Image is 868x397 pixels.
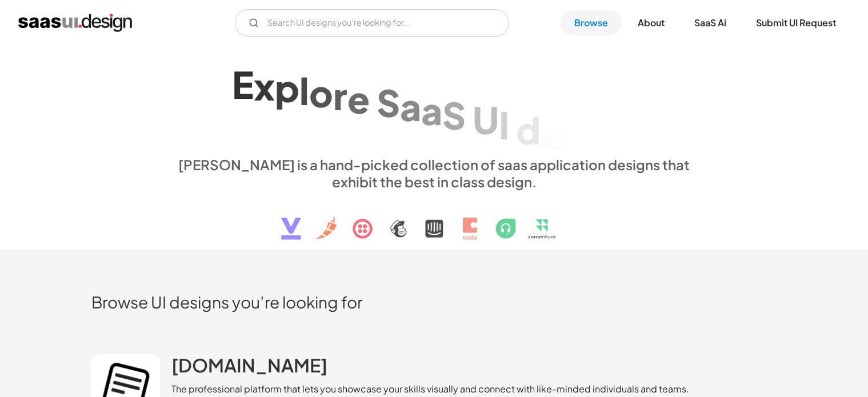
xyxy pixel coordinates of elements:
div: S [442,93,466,137]
a: [DOMAIN_NAME] [171,354,327,382]
div: r [333,74,347,118]
a: home [18,14,132,32]
div: I [499,102,509,146]
div: e [347,77,370,121]
a: About [624,10,678,35]
div: l [299,68,309,112]
div: d [516,107,541,151]
form: Email Form [235,9,509,37]
div: The professional platform that lets you showcase your skills visually and connect with like-minde... [171,382,689,396]
div: e [541,113,563,157]
div: E [232,62,254,106]
a: Browse [561,10,622,35]
input: Search UI designs you're looking for... [235,9,509,37]
div: x [254,63,275,107]
div: [PERSON_NAME] is a hand-picked collection of saas application designs that exhibit the best in cl... [171,156,697,190]
div: a [400,84,421,128]
div: S [377,81,400,125]
div: U [473,97,499,141]
div: a [421,89,442,133]
h2: Browse UI designs you’re looking for [91,292,777,312]
h2: [DOMAIN_NAME] [171,354,327,376]
a: Submit UI Request [742,10,850,35]
a: SaaS Ai [681,10,740,35]
h1: Explore SaaS UI design patterns & interactions. [171,57,697,145]
img: text, icon, saas logo [261,190,607,250]
div: o [309,71,333,115]
div: p [275,66,299,110]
